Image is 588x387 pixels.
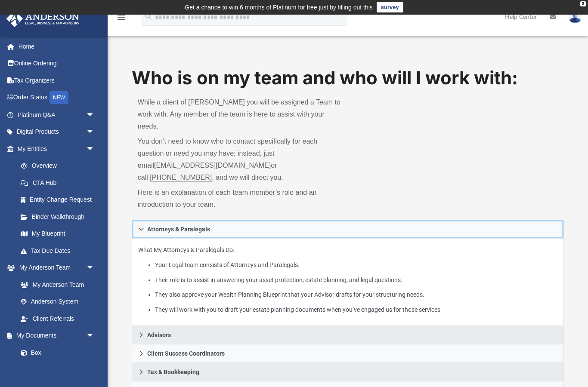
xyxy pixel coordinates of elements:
[132,65,564,91] h1: Who is on my team and who will I work with:
[132,344,564,363] a: Client Success Coordinators
[155,304,557,315] li: They will work with you to draft your estate planning documents when you’ve engaged us for those ...
[147,226,210,232] span: Attorneys & Paralegals
[86,140,103,158] span: arrow_drop_down
[147,332,171,338] span: Advisors
[6,55,108,72] a: Online Ordering
[377,2,403,12] a: survey
[116,16,127,22] a: menu
[12,344,99,361] a: Box
[86,259,103,277] span: arrow_drop_down
[138,96,342,132] p: While a client of [PERSON_NAME] you will be assigned a Team to work with. Any member of the team ...
[12,293,103,310] a: Anderson System
[12,276,99,293] a: My Anderson Team
[132,239,564,326] div: Attorneys & Paralegals
[86,106,103,124] span: arrow_drop_down
[6,38,108,55] a: Home
[6,89,108,107] a: Order StatusNEW
[155,275,557,286] li: Their role is to assist in answering your asset protection, estate planning, and legal questions.
[144,12,153,21] i: search
[12,225,103,243] a: My Blueprint
[86,123,103,141] span: arrow_drop_down
[147,369,199,375] span: Tax & Bookkeeping
[86,327,103,345] span: arrow_drop_down
[155,289,557,300] li: They also approve your Wealth Planning Blueprint that your Advisor drafts for your structuring ne...
[12,174,108,191] a: CTA Hub
[12,310,103,327] a: Client Referrals
[6,123,108,141] a: Digital Productsarrow_drop_down
[6,327,103,344] a: My Documentsarrow_drop_down
[116,12,127,22] i: menu
[132,326,564,344] a: Advisors
[132,220,564,239] a: Attorneys & Paralegals
[6,140,108,157] a: My Entitiesarrow_drop_down
[4,10,82,27] img: Anderson Advisors Platinum Portal
[138,135,342,184] p: You don’t need to know who to contact specifically for each question or need you may have; instea...
[6,72,108,89] a: Tax Organizers
[580,1,586,6] div: close
[6,106,108,123] a: Platinum Q&Aarrow_drop_down
[154,162,271,169] a: [EMAIL_ADDRESS][DOMAIN_NAME]
[155,260,557,270] li: Your Legal team consists of Attorneys and Paralegals.
[185,2,373,12] div: Get a chance to win 6 months of Platinum for free just by filling out this
[147,350,225,356] span: Client Success Coordinators
[12,208,108,225] a: Binder Walkthrough
[12,242,108,259] a: Tax Due Dates
[138,245,557,315] p: What My Attorneys & Paralegals Do:
[6,259,103,276] a: My Anderson Teamarrow_drop_down
[12,157,108,175] a: Overview
[138,187,342,211] p: Here is an explanation of each team member’s role and an introduction to your team.
[50,91,68,104] div: NEW
[132,363,564,381] a: Tax & Bookkeeping
[12,191,108,209] a: Entity Change Request
[569,11,582,23] img: User Pic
